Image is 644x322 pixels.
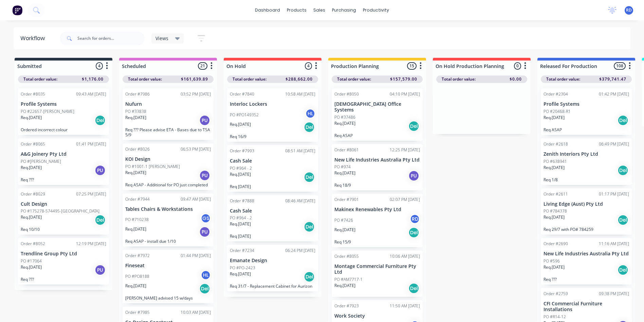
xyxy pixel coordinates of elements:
[334,283,355,289] p: Req. [DATE]
[390,303,420,309] div: 11:50 AM [DATE]
[21,214,42,220] p: Req. [DATE]
[334,114,355,120] p: PO #37486
[230,198,254,204] div: Order #7888
[230,165,252,171] p: PO #964 - 2
[334,183,420,188] p: Req 18/9
[230,221,251,227] p: Req. [DATE]
[230,134,315,139] p: Req 16/9
[21,115,42,121] p: Req. [DATE]
[334,264,420,275] p: Montage Commercial Furniture Pty Ltd
[230,284,315,289] p: Req 31/7 - Replacement Cabinet for Aurizon
[599,241,629,247] div: 11:16 AM [DATE]
[125,156,211,162] p: KOI Design
[125,263,211,269] p: Fineseat
[125,164,180,170] p: PO #1001-1 [PERSON_NAME]
[305,108,315,119] div: HL
[128,76,162,82] span: Total order value:
[544,258,560,264] p: PO #596
[544,251,629,257] p: New Life Industries Australia Pty Ltd
[546,76,580,82] span: Total order value:
[334,197,359,203] div: Order #7901
[125,146,150,152] div: Order #8026
[408,121,419,132] div: Del
[21,151,106,157] p: A&G Joinery Pty Ltd
[390,91,420,97] div: 04:10 PM [DATE]
[76,191,106,197] div: 07:25 PM [DATE]
[12,5,22,15] img: Factory
[334,120,355,126] p: Req. [DATE]
[334,147,359,153] div: Order #8061
[201,270,211,280] div: HL
[544,301,629,312] p: CFI Commercial Furniture Installations
[599,76,626,82] span: $379,741.47
[18,88,109,135] div: Order #803509:43 AM [DATE]Profile SystemsPO #22657-[PERSON_NAME]Req.[DATE]DelOrdered incorrect co...
[544,314,566,320] p: PO #R14-12
[332,251,423,297] div: Order #805510:06 AM [DATE]Montage Commercial Furniture Pty LtdPO #AM7717-1Req.[DATE]Del
[125,283,146,289] p: Req. [DATE]
[544,91,568,97] div: Order #2304
[408,283,419,294] div: Del
[544,115,565,121] p: Req. [DATE]
[125,196,150,202] div: Order #7944
[230,184,315,189] p: Req [DATE]
[544,141,568,147] div: Order #2618
[201,213,211,223] div: GS
[21,165,42,171] p: Req. [DATE]
[332,144,423,191] div: Order #806112:25 PM [DATE]New Life Industries Australia Pty LtdPO #974Req.[DATE]PUReq 18/9
[21,251,106,257] p: Trendline Group Pty Ltd
[21,277,106,282] p: Req ???
[337,76,371,82] span: Total order value:
[360,5,392,15] div: productivity
[304,221,315,232] div: Del
[125,108,146,115] p: PO #33838
[125,101,211,107] p: Nufurn
[408,227,419,238] div: Del
[230,271,251,277] p: Req. [DATE]
[599,191,629,197] div: 01:17 PM [DATE]
[230,112,259,118] p: PO #PO149352
[285,91,315,97] div: 10:58 AM [DATE]
[544,291,568,297] div: Order #2759
[544,264,565,270] p: Req. [DATE]
[334,164,351,170] p: PO #974
[125,239,211,244] p: Req ASAP - install due 1/10
[95,265,106,275] div: PU
[23,76,57,82] span: Total order value:
[334,239,420,244] p: Req 15/9
[544,227,629,232] p: Req 29/7 with PO# 784259
[230,171,251,177] p: Req. [DATE]
[199,115,210,126] div: PU
[599,91,629,97] div: 01:42 PM [DATE]
[304,271,315,282] div: Del
[18,188,109,235] div: Order #802907:25 PM [DATE]Cult DesignPO #175278-574495-[GEOGRAPHIC_DATA]Req.[DATE]DelReq 10/10
[227,88,318,142] div: Order #784010:58 AM [DATE]Interloc LockersPO #PO149352HLReq.[DATE]DelReq 16/9
[123,88,214,140] div: Order #798603:52 PM [DATE]NufurnPO #33838Req.[DATE]PUReq ??? Please advise ETA - Bases due to TSA...
[95,115,106,126] div: Del
[125,170,146,176] p: Req. [DATE]
[181,76,208,82] span: $161,639.89
[544,127,629,132] p: Req ASAP
[21,91,45,97] div: Order #8035
[181,196,211,202] div: 09:47 AM [DATE]
[618,115,628,126] div: Del
[230,91,254,97] div: Order #7840
[18,138,109,185] div: Order #806501:41 PM [DATE]A&G Joinery Pty LtdPO #[PERSON_NAME]Req.[DATE]PUReq ???
[334,313,420,319] p: Work Society
[76,91,106,97] div: 09:43 AM [DATE]
[21,208,99,214] p: PO #175278-574495-[GEOGRAPHIC_DATA]
[541,188,632,235] div: Order #261101:17 PM [DATE]Living Edge (Aust) Pty LtdPO #784378Req.[DATE]DelReq 29/7 with PO# 784259
[304,172,315,183] div: Del
[334,276,363,283] p: PO #AM7717-1
[544,177,629,182] p: Req 1/8
[125,91,150,97] div: Order #7986
[332,88,423,141] div: Order #805004:10 PM [DATE][DEMOGRAPHIC_DATA] Office SystemsPO #37486Req.[DATE]DelReq ASAP
[82,76,104,82] span: $1,176.00
[181,146,211,152] div: 06:53 PM [DATE]
[233,76,266,82] span: Total order value:
[125,309,150,316] div: Order #7985
[230,248,254,254] div: Order #7234
[334,207,420,213] p: Makinex Renewables Pty Ltd
[21,101,106,107] p: Profile Systems
[286,76,313,82] span: $288,662.00
[541,238,632,285] div: Order #269011:16 AM [DATE]New Life Industries Australia Pty LtdPO #596Req.[DATE]DelReq ???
